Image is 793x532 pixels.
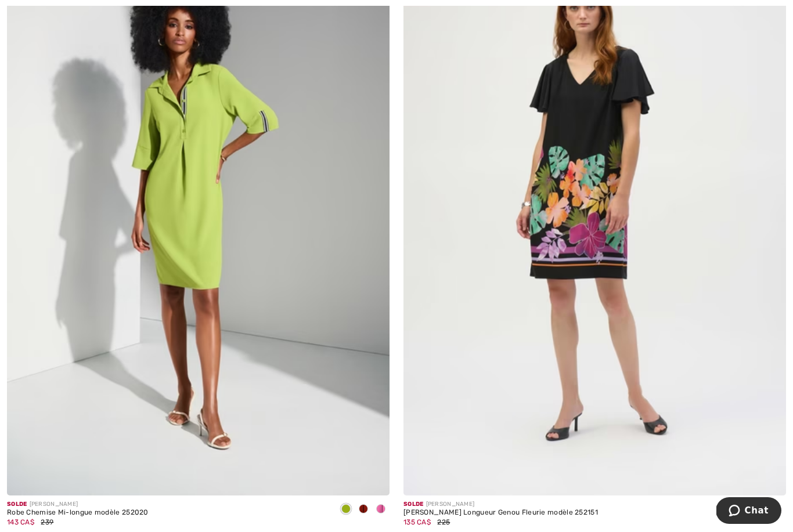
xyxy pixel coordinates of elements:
[403,509,598,517] div: [PERSON_NAME] Longueur Genou Fleurie modèle 252151
[403,501,424,508] span: Solde
[716,497,781,526] iframe: Ouvre un widget dans lequel vous pouvez chatter avec l’un de nos agents
[403,518,431,526] span: 135 CA$
[7,501,27,508] span: Solde
[7,500,149,509] div: [PERSON_NAME]
[7,509,149,517] div: Robe Chemise Mi-longue modèle 252020
[403,500,598,509] div: [PERSON_NAME]
[372,500,390,519] div: Bubble gum
[41,518,53,526] span: 239
[437,518,450,526] span: 225
[7,518,34,526] span: 143 CA$
[337,500,355,519] div: Greenery
[355,500,372,519] div: Radiant red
